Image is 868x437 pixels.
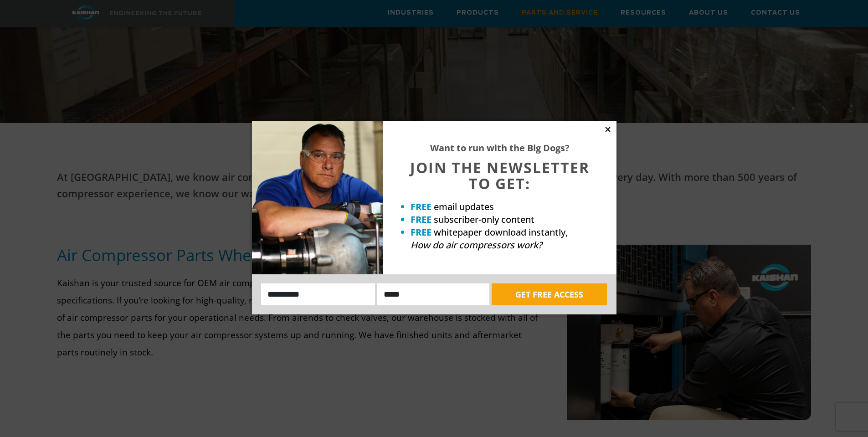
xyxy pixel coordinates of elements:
[411,213,431,226] strong: FREE
[492,283,607,305] button: GET FREE ACCESS
[434,226,568,238] span: whitepaper download instantly,
[411,226,431,238] strong: FREE
[377,283,489,305] input: Email
[434,213,534,226] span: subscriber-only content
[430,142,570,154] strong: Want to run with the Big Dogs?
[434,201,494,213] span: email updates
[410,158,590,193] span: JOIN THE NEWSLETTER TO GET:
[411,239,542,251] em: How do air compressors work?
[261,283,375,305] input: Name:
[604,125,612,134] button: Close
[411,201,431,213] strong: FREE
